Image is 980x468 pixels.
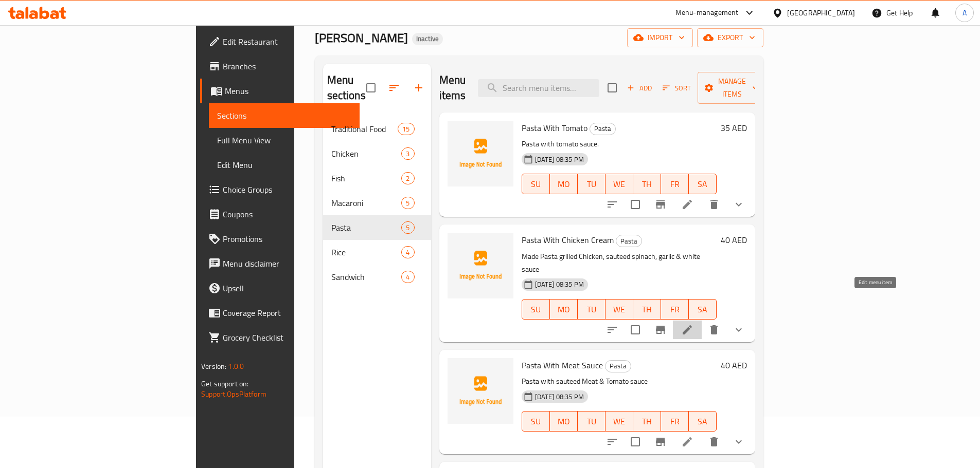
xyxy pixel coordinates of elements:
span: Branches [223,60,351,72]
img: Pasta With Chicken Cream [448,233,513,298]
a: Sections [209,103,360,128]
span: Promotions [223,233,351,245]
span: SA [693,302,712,317]
a: Grocery Checklist [200,325,360,350]
span: Pasta With Tomato [522,120,587,136]
button: sort-choices [600,317,625,342]
span: FR [665,177,685,192]
span: [DATE] 08:35 PM [531,155,588,164]
span: WE [610,302,629,317]
a: Upsell [200,276,360,301]
nav: Menu sections [323,113,431,293]
p: Pasta with tomato sauce. [522,138,717,151]
div: [GEOGRAPHIC_DATA] [787,7,855,18]
span: 3 [402,149,414,159]
span: 5 [402,198,414,208]
button: TU [578,411,605,432]
span: Pasta [331,221,402,234]
div: Pasta5 [323,215,431,240]
button: show more [726,317,751,342]
span: Pasta [605,360,631,372]
button: Branch-specific-item [648,317,673,342]
a: Full Menu View [209,128,360,153]
div: items [398,123,414,135]
button: TU [578,174,605,194]
span: Grocery Checklist [223,331,351,344]
span: Sections [217,109,351,122]
button: FR [661,299,689,320]
div: Chicken3 [323,141,431,166]
div: Pasta [590,123,616,135]
button: WE [605,174,633,194]
button: delete [702,192,726,217]
span: Pasta [616,235,642,247]
span: Add item [623,80,656,96]
button: WE [605,411,633,432]
span: 1.0.0 [228,360,244,373]
div: Sandwich4 [323,265,431,289]
span: Manage items [706,75,758,101]
span: MO [554,302,574,317]
svg: Show Choices [733,198,745,211]
span: WE [610,414,629,429]
div: items [401,246,414,258]
a: Menu disclaimer [200,251,360,276]
a: Branches [200,54,360,79]
div: Pasta [605,360,631,372]
span: TU [582,177,601,192]
span: Coverage Report [223,307,351,319]
span: SU [526,414,546,429]
span: TH [637,302,657,317]
span: Sandwich [331,271,402,283]
span: 4 [402,272,414,282]
span: Macaroni [331,197,402,209]
span: Pasta [590,123,615,135]
button: Sort [660,80,693,96]
button: SA [689,411,717,432]
span: TH [637,414,657,429]
div: Traditional Food15 [323,117,431,141]
h6: 40 AED [721,233,747,247]
button: import [627,28,693,47]
div: Fish [331,172,402,184]
button: MO [550,411,578,432]
span: Traditional Food [331,123,398,135]
span: Version: [201,360,226,373]
span: [PERSON_NAME] [315,26,408,49]
button: TH [633,299,661,320]
span: 2 [402,174,414,183]
a: Edit menu item [681,198,693,211]
span: Sort items [656,80,698,96]
h6: 35 AED [721,121,747,135]
button: SA [689,299,717,320]
button: FR [661,411,689,432]
span: Pasta With Meat Sauce [522,358,603,373]
span: WE [610,177,629,192]
span: Select all sections [360,77,382,99]
div: Menu-management [675,7,739,19]
button: SU [522,411,550,432]
div: Rice4 [323,240,431,265]
span: Coupons [223,208,351,220]
span: 15 [398,124,414,134]
span: Edit Restaurant [223,35,351,48]
span: [DATE] 08:35 PM [531,392,588,402]
button: delete [702,317,726,342]
div: Fish2 [323,166,431,191]
span: [DATE] 08:35 PM [531,279,588,289]
span: Menus [225,85,351,97]
span: A [963,7,967,18]
button: Branch-specific-item [648,429,673,454]
div: Macaroni5 [323,191,431,215]
button: Manage items [698,72,767,104]
svg: Show Choices [733,436,745,448]
svg: Show Choices [733,324,745,336]
a: Promotions [200,227,360,251]
button: sort-choices [600,192,625,217]
div: items [401,147,414,160]
div: Chicken [331,147,402,160]
button: TH [633,411,661,432]
div: Inactive [412,33,443,45]
span: 4 [402,248,414,257]
span: Full Menu View [217,134,351,146]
